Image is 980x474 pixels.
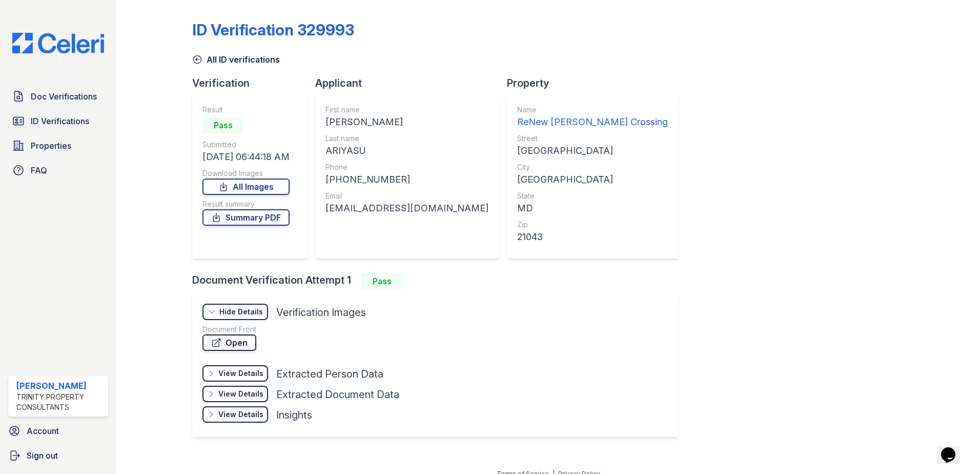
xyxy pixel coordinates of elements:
[202,324,256,334] div: Document Front
[218,389,263,399] div: View Details
[8,86,108,107] a: Doc Verifications
[517,201,668,215] div: MD
[192,21,354,39] div: ID Verification 329993
[325,162,488,172] div: Phone
[8,135,108,156] a: Properties
[517,220,668,230] div: Zip
[517,105,668,129] a: Name ReNew [PERSON_NAME] Crossing
[4,445,112,466] a: Sign out
[361,273,402,289] div: Pass
[937,433,970,464] iframe: chat widget
[325,144,488,158] div: ARIYASU
[8,111,108,131] a: ID Verifications
[192,76,315,90] div: Verification
[325,115,488,129] div: [PERSON_NAME]
[276,387,399,402] div: Extracted Document Data
[325,201,488,215] div: [EMAIL_ADDRESS][DOMAIN_NAME]
[4,33,112,53] img: CE_Logo_Blue-a8612792a0a2168367f1c8372b55b34899dd931a85d93a1a3d3e32e68fde9ad4.png
[517,172,668,187] div: [GEOGRAPHIC_DATA]
[325,133,488,144] div: Last name
[202,117,243,133] div: Pass
[202,179,290,195] a: All Images
[507,76,686,90] div: Property
[27,425,59,437] span: Account
[16,392,104,412] div: Trinity Property Consultants
[276,408,312,422] div: Insights
[202,140,290,150] div: Submitted
[202,150,290,164] div: [DATE] 06:44:18 AM
[517,115,668,129] div: ReNew [PERSON_NAME] Crossing
[31,115,89,127] span: ID Verifications
[325,191,488,201] div: Email
[202,199,290,209] div: Result summary
[219,307,263,317] div: Hide Details
[218,368,263,379] div: View Details
[517,105,668,115] div: Name
[517,162,668,172] div: City
[517,230,668,244] div: 21043
[276,305,366,320] div: Verification Images
[4,421,112,441] a: Account
[192,53,280,66] a: All ID verifications
[192,273,686,289] div: Document Verification Attempt 1
[517,133,668,144] div: Street
[31,140,71,152] span: Properties
[27,449,58,462] span: Sign out
[202,105,290,115] div: Result
[31,164,47,176] span: FAQ
[276,367,383,381] div: Extracted Person Data
[325,105,488,115] div: First name
[202,334,256,351] a: Open
[325,172,488,187] div: [PHONE_NUMBER]
[517,191,668,201] div: State
[218,409,263,420] div: View Details
[16,380,104,392] div: [PERSON_NAME]
[31,90,97,103] span: Doc Verifications
[202,168,290,179] div: Download Images
[315,76,507,90] div: Applicant
[517,144,668,158] div: [GEOGRAPHIC_DATA]
[8,160,108,181] a: FAQ
[202,209,290,226] a: Summary PDF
